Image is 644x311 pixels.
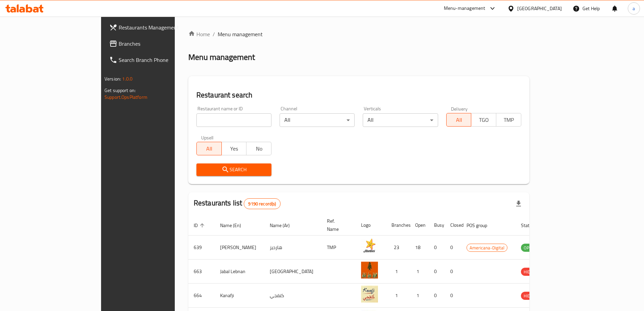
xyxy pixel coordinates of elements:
[386,236,410,260] td: 23
[104,36,209,52] a: Branches
[410,260,429,284] td: 1
[361,286,378,303] img: Kanafji
[202,165,266,174] span: Search
[444,4,485,13] div: Menu-management
[215,284,264,308] td: Kanafji
[218,30,263,38] span: Menu management
[327,217,348,233] span: Ref. Name
[386,260,410,284] td: 1
[119,56,203,64] span: Search Branch Phone
[429,236,445,260] td: 0
[119,40,203,48] span: Branches
[429,215,445,236] th: Busy
[496,113,521,127] button: TMP
[264,284,321,308] td: كنفجي
[633,5,635,12] span: a
[264,236,321,260] td: هارديز
[449,115,469,125] span: All
[410,284,429,308] td: 1
[451,106,468,111] label: Delivery
[213,30,215,38] li: /
[446,113,472,127] button: All
[201,135,214,140] label: Upsell
[474,115,494,125] span: TGO
[510,196,527,212] div: Export file
[246,142,271,155] button: No
[386,215,410,236] th: Branches
[471,113,496,127] button: TGO
[429,260,445,284] td: 0
[104,74,121,83] span: Version:
[410,215,429,236] th: Open
[215,260,264,284] td: Jabal Lebnan
[445,236,461,260] td: 0
[104,86,136,95] span: Get support on:
[445,260,461,284] td: 0
[249,144,269,154] span: No
[196,90,521,100] h2: Restaurant search
[445,284,461,308] td: 0
[224,144,244,154] span: Yes
[194,221,207,229] span: ID
[521,244,538,252] span: OPEN
[196,113,271,127] input: Search for restaurant name or ID..
[220,221,250,229] span: Name (En)
[445,215,461,236] th: Closed
[410,236,429,260] td: 18
[467,221,496,229] span: POS group
[194,198,281,209] h2: Restaurants list
[119,23,203,31] span: Restaurants Management
[321,236,356,260] td: TMP
[361,238,378,254] img: Hardee's
[104,19,209,36] a: Restaurants Management
[188,30,529,38] nav: breadcrumb
[104,93,147,102] a: Support.OpsPlatform
[467,244,507,252] span: Americana-Digital
[280,113,355,127] div: All
[188,52,255,63] h2: Menu management
[521,244,538,252] div: OPEN
[361,262,378,279] img: Jabal Lebnan
[386,284,410,308] td: 1
[499,115,519,125] span: TMP
[264,260,321,284] td: [GEOGRAPHIC_DATA]
[356,215,386,236] th: Logo
[517,5,562,12] div: [GEOGRAPHIC_DATA]
[215,236,264,260] td: [PERSON_NAME]
[196,142,222,155] button: All
[199,144,219,154] span: All
[363,113,438,127] div: All
[270,221,299,229] span: Name (Ar)
[104,52,209,68] a: Search Branch Phone
[521,268,541,276] span: HIDDEN
[244,201,280,207] span: 9190 record(s)
[521,292,541,300] span: HIDDEN
[196,163,271,176] button: Search
[429,284,445,308] td: 0
[244,198,280,209] div: Total records count
[221,142,247,155] button: Yes
[122,74,133,83] span: 1.0.0
[521,221,543,229] span: Status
